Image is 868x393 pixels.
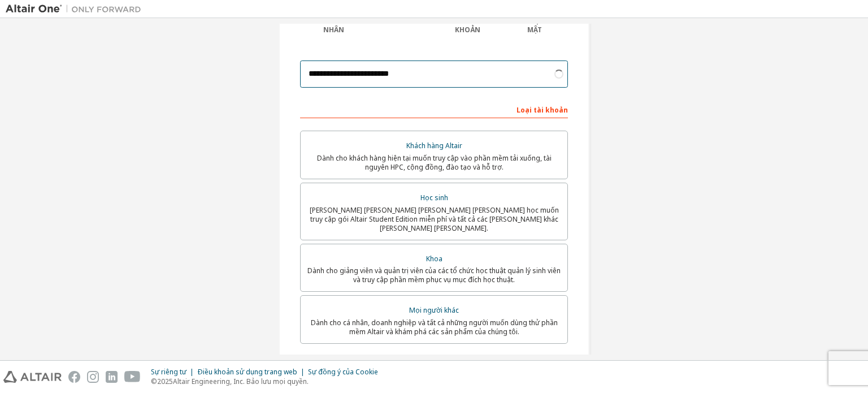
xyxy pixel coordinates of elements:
[426,254,442,264] font: Khoa
[124,371,141,383] img: youtube.svg
[173,377,309,386] font: Altair Engineering, Inc. Bảo lưu mọi quyền.
[197,367,297,377] font: Điều khoản sử dụng trang web
[151,367,186,377] font: Sự riêng tư
[311,318,558,336] font: Dành cho cá nhân, doanh nghiệp và tất cả những người muốn dùng thử phần mềm Altair và khám phá cá...
[440,16,495,34] font: Thông tin tài khoản
[406,141,462,150] font: Khách hàng Altair
[68,371,80,383] img: facebook.svg
[517,105,568,115] font: Loại tài khoản
[6,3,147,15] img: Altair One
[508,16,561,34] font: Thiết lập bảo mật
[307,16,359,34] font: Thông tin cá nhân
[307,266,561,284] font: Dành cho giảng viên và quản trị viên của các tổ chức học thuật quản lý sinh viên và truy cập phần...
[308,367,378,377] font: Sự đồng ý của Cookie
[310,205,559,233] font: [PERSON_NAME] [PERSON_NAME] [PERSON_NAME] [PERSON_NAME] học muốn truy cập gói Altair Student Edit...
[157,377,173,386] font: 2025
[409,305,459,315] font: Mọi người khác
[420,193,448,202] font: Học sinh
[151,377,157,386] font: ©
[3,371,62,383] img: altair_logo.svg
[317,153,552,172] font: Dành cho khách hàng hiện tại muốn truy cập vào phần mềm tải xuống, tài nguyên HPC, cộng đồng, đào...
[106,371,118,383] img: linkedin.svg
[87,371,99,383] img: instagram.svg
